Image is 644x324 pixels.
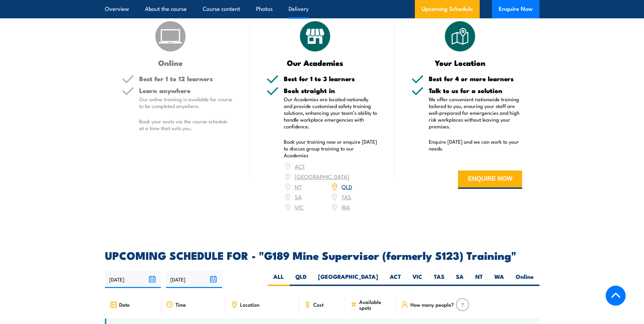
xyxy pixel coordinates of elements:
h5: Learn anywhere [139,87,233,94]
label: [GEOGRAPHIC_DATA] [312,273,384,286]
p: We offer convenient nationwide training tailored to you, ensuring your staff are well-prepared fo... [429,96,522,130]
span: Date [119,302,130,307]
p: Book your seats via the course schedule at a time that suits you. [139,118,233,131]
label: SA [450,273,470,286]
h3: Online [122,59,219,67]
h2: UPCOMING SCHEDULE FOR - "G189 Mine Supervisor (formerly S123) Training" [105,250,539,260]
label: NT [470,273,489,286]
label: Online [510,273,539,286]
span: How many people? [410,302,454,307]
h3: Our Academies [266,59,364,67]
h5: Book straight in [284,87,378,94]
h5: Best for 4 or more learners [429,75,522,82]
label: TAS [428,273,450,286]
span: Cost [313,302,324,307]
h5: Best for 1 to 12 learners [139,75,233,82]
h5: Best for 1 to 3 learners [284,75,378,82]
span: Available spots [359,299,391,310]
p: Enquire [DATE] and we can work to your needs. [429,138,522,152]
label: QLD [290,273,312,286]
input: From date [105,271,161,288]
span: Time [176,302,186,307]
input: To date [166,271,222,288]
a: QLD [342,182,352,191]
p: Our Academies are located nationally and provide customised safety training solutions, enhancing ... [284,96,378,130]
label: WA [489,273,510,286]
h5: Talk to us for a solution [429,87,522,94]
label: ALL [268,273,290,286]
p: Book your training now or enquire [DATE] to discuss group training to our Academies [284,138,378,159]
p: Our online training is available for course to be completed anywhere. [139,96,233,109]
label: VIC [407,273,428,286]
h3: Your Location [411,59,509,67]
button: ENQUIRE NOW [458,170,522,189]
label: ACT [384,273,407,286]
span: Location [240,302,259,307]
